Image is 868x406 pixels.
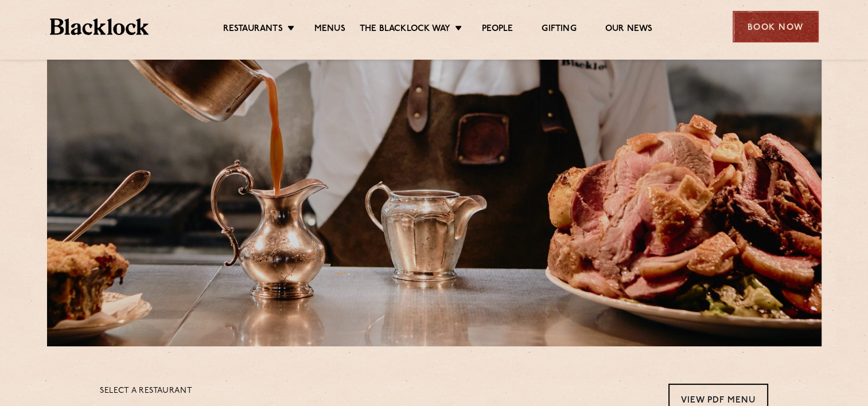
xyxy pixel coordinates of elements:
[542,24,576,36] a: Gifting
[100,384,192,399] p: Select a restaurant
[605,24,653,36] a: Our News
[50,18,149,35] img: BL_Textured_Logo-footer-cropped.svg
[482,24,513,36] a: People
[223,24,283,36] a: Restaurants
[733,11,819,42] div: Book Now
[360,24,450,36] a: The Blacklock Way
[314,24,345,36] a: Menus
